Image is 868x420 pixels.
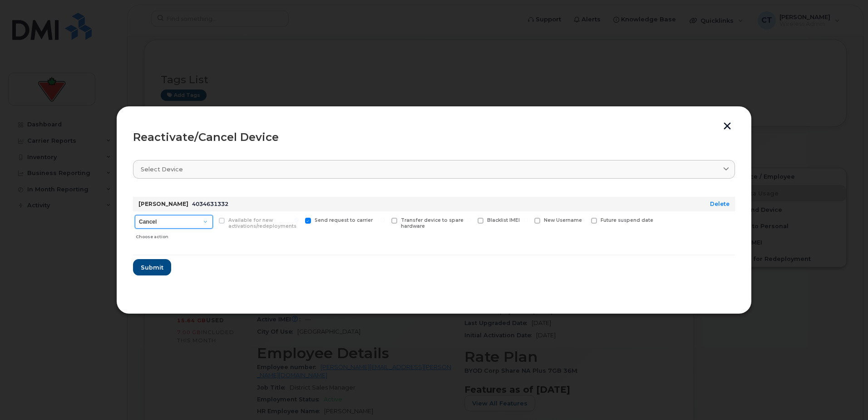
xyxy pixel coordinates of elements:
span: Blacklist IMEI [487,217,520,223]
span: Select device [141,165,183,174]
a: Delete [710,200,730,207]
input: Send request to carrier [294,218,299,222]
strong: [PERSON_NAME] [138,200,188,207]
input: Future suspend date [580,218,585,222]
input: Available for new activations/redeployments [208,218,212,222]
span: Send request to carrier [315,217,373,223]
span: Transfer device to spare hardware [401,217,464,229]
span: Future suspend date [601,217,653,223]
input: Blacklist IMEI [467,218,471,222]
input: New Username [523,218,528,222]
span: Available for new activations/redeployments [228,217,296,229]
input: Transfer device to spare hardware [380,218,385,222]
span: 4034631332 [192,200,228,207]
span: New Username [544,217,582,223]
a: Select device [133,160,735,179]
div: Reactivate/Cancel Device [133,132,735,143]
div: Choose action [136,230,213,240]
button: Submit [133,259,171,275]
span: Submit [141,263,163,272]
